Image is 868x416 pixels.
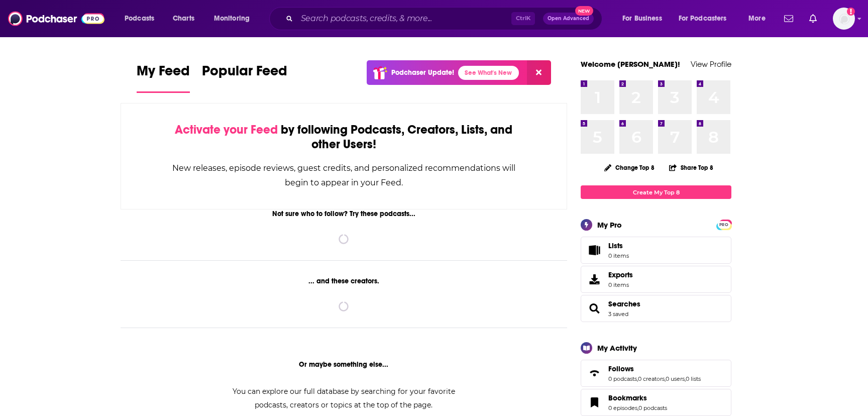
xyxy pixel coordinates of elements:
[584,395,604,409] a: Bookmarks
[638,375,665,382] a: 0 creators
[575,6,593,16] span: New
[685,375,686,382] span: ,
[220,385,467,412] div: You can explore our full database by searching for your favorite podcasts, creators or topics at ...
[608,270,633,279] span: Exports
[581,237,731,264] a: Lists
[741,11,778,27] button: open menu
[8,9,104,28] img: Podchaser - Follow, Share and Rate Podcasts
[608,310,628,318] a: 3 saved
[833,8,855,30] span: Logged in as lcohen
[214,12,250,26] span: Monitoring
[543,13,594,25] button: Open AdvancedNew
[608,375,637,382] a: 0 podcasts
[679,12,727,26] span: For Podcasters
[511,12,535,25] span: Ctrl K
[202,62,287,85] span: Popular Feed
[748,12,766,26] span: More
[581,389,731,416] span: Bookmarks
[207,11,263,27] button: open menu
[615,11,675,27] button: open menu
[805,10,821,27] a: Show notifications dropdown
[584,366,604,380] a: Follows
[608,241,629,250] span: Lists
[672,11,741,27] button: open menu
[458,66,519,80] a: See What's New
[637,404,638,411] span: ,
[171,161,516,190] div: New releases, episode reviews, guest credits, and personalized recommendations will begin to appe...
[608,299,640,308] a: Searches
[297,11,511,27] input: Search podcasts, credits, & more...
[637,375,638,382] span: ,
[584,243,604,257] span: Lists
[125,12,154,26] span: Podcasts
[584,301,604,316] a: Searches
[718,221,730,228] a: PRO
[121,277,567,285] div: ... and these creators.
[391,68,454,77] p: Podchaser Update!
[581,59,680,69] a: Welcome [PERSON_NAME]!
[279,7,612,30] div: Search podcasts, credits, & more...
[598,161,661,174] button: Change Top 8
[608,364,701,373] a: Follows
[202,62,287,93] a: Popular Feed
[608,281,633,288] span: 0 items
[581,295,731,322] span: Searches
[638,404,667,411] a: 0 podcasts
[691,59,731,69] a: View Profile
[171,123,516,152] div: by following Podcasts, Creators, Lists, and other Users!
[665,375,666,382] span: ,
[847,8,855,16] svg: Add a profile image
[581,360,731,387] span: Follows
[137,62,190,85] span: My Feed
[166,11,200,27] a: Charts
[669,158,714,177] button: Share Top 8
[173,12,194,26] span: Charts
[175,122,278,137] span: Activate your Feed
[608,393,667,402] a: Bookmarks
[118,11,167,27] button: open menu
[622,12,662,26] span: For Business
[608,364,634,373] span: Follows
[548,16,589,21] span: Open Advanced
[833,8,855,30] button: Show profile menu
[597,343,637,353] div: My Activity
[137,62,190,93] a: My Feed
[780,10,797,27] a: Show notifications dropdown
[686,375,701,382] a: 0 lists
[608,252,629,259] span: 0 items
[121,210,567,218] div: Not sure who to follow? Try these podcasts...
[608,404,637,411] a: 0 episodes
[121,360,567,369] div: Or maybe something else...
[608,241,623,250] span: Lists
[608,393,647,402] span: Bookmarks
[833,8,855,30] img: User Profile
[584,272,604,286] span: Exports
[581,266,731,293] a: Exports
[597,220,622,230] div: My Pro
[666,375,685,382] a: 0 users
[581,185,731,199] a: Create My Top 8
